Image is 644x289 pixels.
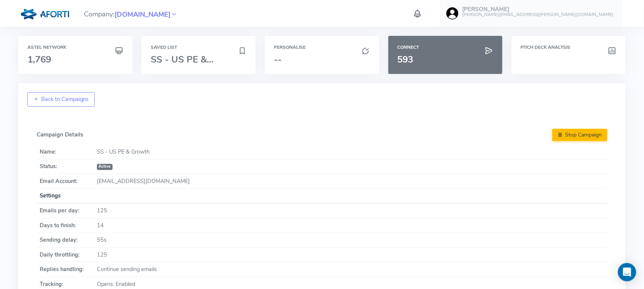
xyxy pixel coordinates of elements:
th: Daily throttling: [37,247,94,262]
td: SS - US PE & Growth [94,145,607,159]
h6: Saved List [151,45,246,50]
span: SS - US PE &... [151,53,214,66]
div: Open Intercom Messenger [618,263,636,281]
td: [EMAIL_ADDRESS][DOMAIN_NAME] [94,174,607,189]
a: Back to Campaigns [27,92,95,107]
h6: Personalise [274,45,370,50]
td: 55s [94,233,607,248]
span: 1,769 [27,53,51,66]
span: [DOMAIN_NAME] [114,10,171,20]
h5: [PERSON_NAME] [462,6,614,13]
th: Days to finish: [37,218,94,233]
span: Company: [84,7,177,20]
a: [DOMAIN_NAME] [114,10,171,19]
td: 125 [94,247,607,262]
h6: Astel Network [27,45,123,50]
h5: Campaign Details [37,129,607,141]
div: Opens: Enabled [97,280,604,289]
td: 125 [94,203,607,218]
th: Email Account: [37,174,94,189]
h6: Pitch Deck Analysis [521,45,617,50]
th: Sending delay: [37,233,94,248]
button: Stop Campaign [552,129,607,141]
th: Status: [37,159,94,174]
td: 14 [94,218,607,233]
span: Active [97,164,113,170]
h6: Connect [398,45,493,50]
img: user-image [446,7,459,19]
th: Name: [37,145,94,159]
span: 593 [398,53,414,66]
h6: [PERSON_NAME][EMAIL_ADDRESS][PERSON_NAME][DOMAIN_NAME] [462,12,614,17]
th: Settings [37,189,607,204]
th: Emails per day: [37,203,94,218]
td: Continue sending emails [94,262,607,277]
span: -- [274,53,282,66]
th: Replies handling: [37,262,94,277]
